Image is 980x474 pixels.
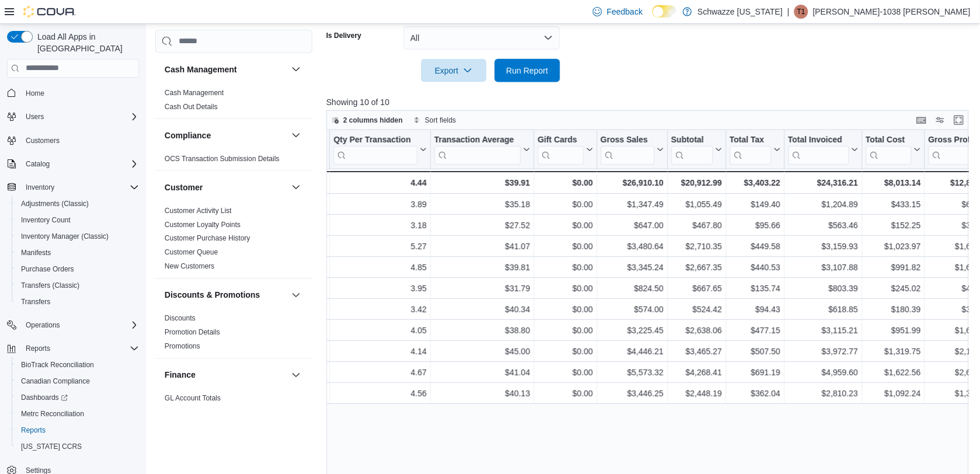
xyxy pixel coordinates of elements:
[866,239,920,253] div: $1,023.97
[333,134,426,164] button: Qty Per Transaction
[12,389,144,406] a: Dashboards
[165,88,224,96] a: Cash Management
[866,386,920,400] div: $1,092.24
[289,128,303,142] button: Compliance
[21,157,54,171] button: Catalog
[600,386,663,400] div: $3,446.25
[729,134,780,164] button: Total Tax
[21,264,74,274] span: Purchase Orders
[289,180,303,194] button: Customer
[165,154,280,163] span: OCS Transaction Submission Details
[797,5,805,19] span: T1
[155,85,312,118] div: Cash Management
[425,116,456,125] span: Sort fields
[788,323,858,337] div: $3,115.21
[327,113,408,127] button: 2 columns hidden
[165,341,200,351] span: Promotions
[866,323,920,337] div: $951.99
[165,262,214,270] a: New Customers
[333,365,426,379] div: 4.67
[26,136,60,145] span: Customers
[12,422,144,438] button: Reports
[671,176,722,190] div: $20,912.99
[671,302,722,316] div: $524.42
[333,344,426,358] div: 4.14
[729,344,780,358] div: $507.50
[21,248,51,257] span: Manifests
[652,5,677,18] input: Dark Mode
[12,294,144,310] button: Transfers
[435,281,530,295] div: $31.79
[495,59,560,82] button: Run Report
[21,318,65,332] button: Operations
[165,102,218,111] span: Cash Out Details
[333,323,426,337] div: 4.05
[866,344,920,358] div: $1,319.75
[333,260,426,274] div: 4.85
[435,239,530,253] div: $41.07
[16,295,55,309] a: Transfers
[435,197,530,211] div: $35.18
[866,365,920,379] div: $1,622.56
[538,134,593,164] button: Gift Cards
[671,344,722,358] div: $3,465.27
[333,386,426,400] div: 4.56
[165,102,218,110] a: Cash Out Details
[16,213,75,227] a: Inventory Count
[788,134,849,145] div: Total Invoiced
[16,407,89,421] a: Metrc Reconciliation
[729,134,771,164] div: Total Tax
[729,386,780,400] div: $362.04
[600,323,663,337] div: $3,225.45
[729,323,780,337] div: $477.15
[729,302,780,316] div: $94.43
[538,281,593,295] div: $0.00
[698,5,783,19] p: Schwazze [US_STATE]
[333,281,426,295] div: 3.95
[21,318,139,332] span: Operations
[600,302,663,316] div: $574.00
[538,176,593,190] div: $0.00
[729,134,771,145] div: Total Tax
[600,176,663,190] div: $26,910.10
[165,393,221,403] span: GL Account Totals
[165,327,220,337] span: Promotion Details
[788,197,858,211] div: $1,204.89
[866,134,911,164] div: Total Cost
[538,386,593,400] div: $0.00
[21,215,71,225] span: Inventory Count
[16,374,95,388] a: Canadian Compliance
[434,134,520,145] div: Transaction Average
[21,442,82,451] span: [US_STATE] CCRS
[2,132,144,149] button: Customers
[600,239,663,253] div: $3,480.64
[538,239,593,253] div: $0.00
[600,197,663,211] div: $1,347.49
[600,218,663,232] div: $647.00
[435,218,530,232] div: $27.52
[428,59,479,82] span: Export
[787,5,790,19] p: |
[866,302,920,316] div: $180.39
[866,260,920,274] div: $991.82
[333,218,426,232] div: 3.18
[788,365,858,379] div: $4,959.60
[21,341,55,355] button: Reports
[21,393,68,402] span: Dashboards
[26,183,54,192] span: Inventory
[21,86,139,100] span: Home
[538,260,593,274] div: $0.00
[434,134,520,164] div: Transaction Average
[794,5,808,19] div: Thomas-1038 Aragon
[165,248,218,256] a: Customer Queue
[12,357,144,373] button: BioTrack Reconciliation
[538,197,593,211] div: $0.00
[671,281,722,295] div: $667.65
[16,197,139,211] span: Adjustments (Classic)
[21,86,49,100] a: Home
[671,134,713,145] div: Subtotal
[16,278,139,292] span: Transfers (Classic)
[538,134,584,164] div: Gift Card Sales
[21,199,89,208] span: Adjustments (Classic)
[434,176,530,190] div: $39.91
